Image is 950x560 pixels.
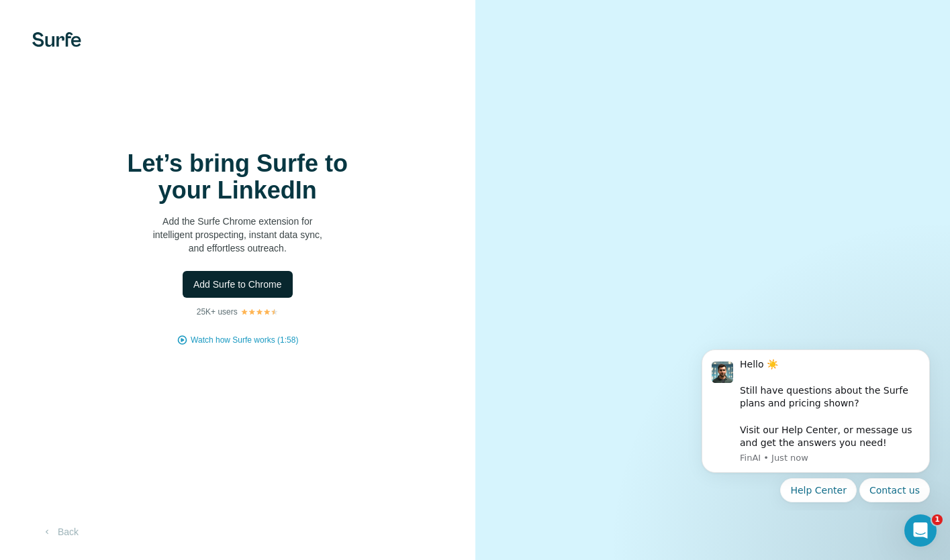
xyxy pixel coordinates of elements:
[240,308,279,316] img: Rating Stars
[103,150,372,204] h1: Let’s bring Surfe to your LinkedIn
[904,514,937,547] iframe: Intercom live chat
[32,32,81,47] img: Surfe's logo
[193,278,282,291] span: Add Surfe to Chrome
[197,306,238,318] p: 25K+ users
[103,215,372,255] p: Add the Surfe Chrome extension for intelligent prospecting, instant data sync, and effortless out...
[191,334,298,346] button: Watch how Surfe works (1:58)
[681,337,950,510] iframe: Intercom notifications message
[183,271,293,298] button: Add Surfe to Chrome
[32,520,88,544] button: Back
[932,514,943,525] span: 1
